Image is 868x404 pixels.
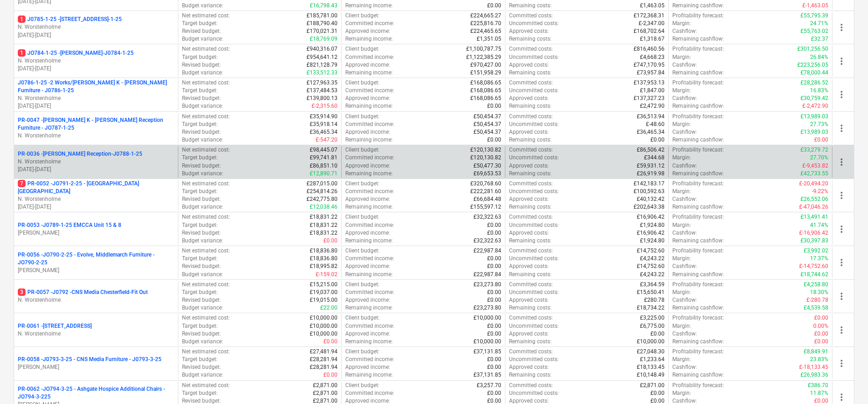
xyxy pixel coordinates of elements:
p: Target budget : [182,87,218,94]
p: [PERSON_NAME] [18,229,174,237]
p: Net estimated cost : [182,213,230,221]
p: Client budget : [345,113,379,121]
p: £1,100,787.75 [466,45,501,53]
p: Remaining costs : [509,102,551,110]
p: Committed income : [345,20,394,27]
p: Profitability forecast : [672,45,724,53]
p: £-1,463.05 [802,2,828,10]
p: Target budget : [182,255,218,262]
p: £35,918.14 [310,121,338,128]
p: £-48.60 [646,121,665,128]
p: Uncommitted costs : [509,188,559,195]
p: Revised budget : [182,162,221,170]
p: £98,445.07 [310,146,338,154]
p: Approved costs : [509,61,549,69]
p: £22,987.84 [473,247,501,255]
p: £222,281.60 [470,188,501,195]
p: Uncommitted costs : [509,53,559,61]
span: 7 [18,180,26,187]
p: £32,322.63 [473,213,501,221]
p: Remaining cashflow : [672,69,724,77]
p: £0.00 [487,102,501,110]
p: Budget variance : [182,2,223,10]
p: £32,322.63 [473,237,501,245]
p: £0.00 [650,136,665,144]
span: 1 [18,49,26,57]
p: £242,775.80 [307,195,338,203]
p: £224,465.65 [470,27,501,35]
p: Remaining costs : [509,203,551,211]
p: Approved income : [345,229,390,237]
p: N. Worstenholme [18,195,174,203]
p: Approved income : [345,27,390,35]
span: more_vert [836,325,847,336]
span: more_vert [836,89,847,100]
p: Committed income : [345,188,394,195]
p: Uncommitted costs : [509,20,559,27]
p: N. Worstenholme [18,23,174,31]
p: Budget variance : [182,69,223,77]
p: £36,513.94 [637,113,665,121]
p: £50,477.30 [473,162,501,170]
p: Margin : [672,121,691,128]
p: 24.71% [810,20,828,27]
p: PR-0056 - JO790-2-25 - Evolve, Middlemarch Furniture - JO790-2-25 [18,251,174,267]
p: £1,122,385.29 [466,53,501,61]
p: PR-0053 - J0789-1-25 EMCCA Unit 15 & 8 [18,221,121,229]
p: Approved costs : [509,27,549,35]
p: Margin : [672,154,691,162]
span: more_vert [836,157,847,168]
p: Remaining income : [345,35,393,43]
p: Client budget : [345,79,379,87]
p: Committed costs : [509,45,553,53]
p: £0.00 [487,229,501,237]
p: £18,831.22 [310,229,338,237]
p: Uncommitted costs : [509,221,559,229]
p: N. Worstenholme [18,132,174,140]
p: Committed costs : [509,113,553,121]
div: J0786-1-25 -2 Works/[PERSON_NAME] K - [PERSON_NAME] Furniture - J0786-1-25N. Worstenholme[DATE]-[... [18,79,174,110]
p: 27.70% [810,154,828,162]
div: 1JO784-1-25 -[PERSON_NAME]-J0784-1-25N. Worstenholme[DATE]-[DATE] [18,49,174,73]
p: [DATE] - [DATE] [18,203,174,211]
p: Remaining income : [345,170,393,178]
p: £254,814.26 [307,188,338,195]
p: Budget variance : [182,203,223,211]
p: Cashflow : [672,61,697,69]
p: £185,781.00 [307,12,338,20]
p: PR-0058 - J0793-3-25 - CNS Media Furniture - J0793-3-25 [18,356,161,363]
p: £42,733.55 [800,170,828,178]
p: £816,460.56 [634,45,665,53]
p: Remaining income : [345,203,393,211]
p: Revised budget : [182,94,221,102]
p: Remaining income : [345,237,393,245]
p: £14,752.60 [637,247,665,255]
p: Committed income : [345,154,394,162]
p: Approved income : [345,61,390,69]
p: £168,086.65 [470,79,501,87]
p: Remaining income : [345,102,393,110]
p: Remaining cashflow : [672,237,724,245]
p: Committed income : [345,53,394,61]
p: Margin : [672,20,691,27]
p: £137,327.23 [634,94,665,102]
p: Approved costs : [509,128,549,136]
p: £18,836.80 [310,247,338,255]
p: £202,643.38 [634,203,665,211]
p: £168,702.64 [634,27,665,35]
p: Committed costs : [509,180,553,188]
p: Target budget : [182,121,218,128]
p: Revised budget : [182,128,221,136]
p: £142,183.17 [634,180,665,188]
p: N. Worstenholme [18,330,174,338]
p: Remaining cashflow : [672,136,724,144]
p: £32.37 [811,35,828,43]
p: £18,831.22 [310,213,338,221]
p: Remaining costs : [509,136,551,144]
p: £16,798.43 [310,2,338,10]
p: Remaining cashflow : [672,35,724,43]
p: £168,086.65 [470,94,501,102]
p: £35,914.90 [310,113,338,121]
p: £86,506.42 [637,146,665,154]
span: more_vert [836,56,847,67]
